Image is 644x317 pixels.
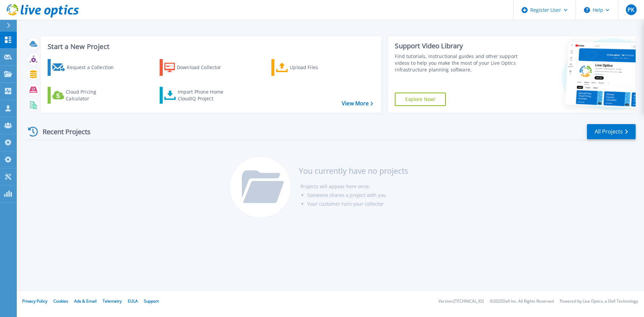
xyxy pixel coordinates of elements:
a: Support [144,298,159,304]
div: Cloud Pricing Calculator [66,89,119,102]
a: Cookies [53,298,68,304]
li: Your customer runs your collector [307,200,408,208]
div: Find tutorials, instructional guides and other support videos to help you make the most of your L... [395,53,521,73]
a: Telemetry [103,298,122,304]
div: Request a Collection [67,61,120,74]
div: Recent Projects [26,123,100,140]
div: Import Phone Home CloudIQ Project [178,89,230,102]
li: © 2025 Dell Inc. All Rights Reserved [490,299,554,304]
div: Upload Files [290,61,343,74]
li: Someone shares a project with you [307,191,408,200]
li: Version: [TECHNICAL_ID] [438,299,484,304]
li: Powered by Live Optics, a Dell Technology [560,299,638,304]
a: Request a Collection [48,59,122,76]
h3: Start a New Project [48,43,373,50]
h3: You currently have no projects [299,167,408,174]
a: All Projects [587,124,636,139]
a: View More [342,100,373,107]
div: Download Collector [177,61,230,74]
a: Download Collector [160,59,234,76]
a: Upload Files [271,59,346,76]
li: Projects will appear here once: [301,182,408,191]
div: Support Video Library [395,42,521,50]
a: EULA [128,298,138,304]
a: Explore Now! [395,93,446,106]
a: Privacy Policy [22,298,47,304]
a: Ads & Email [74,298,97,304]
span: PK [628,7,634,12]
a: Cloud Pricing Calculator [48,87,122,104]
